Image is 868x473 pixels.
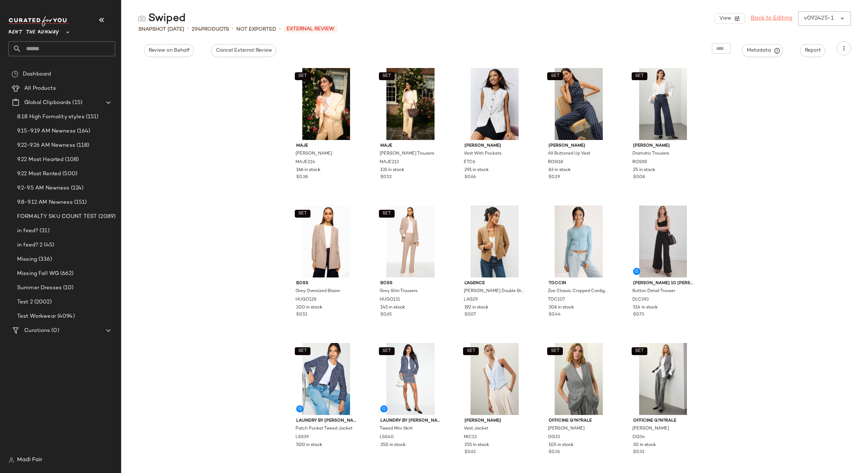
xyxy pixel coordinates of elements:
[17,298,33,306] span: Test 2
[380,442,406,448] span: 350 in stock
[464,305,488,311] span: 192 in stock
[71,99,82,107] span: (15)
[375,206,446,277] img: HUGO131.jpg
[291,343,362,415] img: LSS39.jpg
[632,288,675,295] span: Button Detail Trouser
[459,68,530,140] img: ETC6.jpg
[296,434,309,441] span: LSS39
[73,198,87,207] span: (151)
[187,25,189,33] span: •
[296,151,332,157] span: [PERSON_NAME]
[296,305,322,311] span: 200 in stock
[138,26,184,33] span: Snapshot [DATE]
[459,343,530,415] img: MIC13.jpg
[805,48,821,53] span: Report
[380,312,392,318] span: $0.65
[549,418,609,424] span: Officine G?n?rale
[70,184,84,192] span: (124)
[284,26,337,32] span: External Review
[633,312,644,318] span: $0.73
[23,70,51,78] span: Dashboard
[464,143,525,149] span: [PERSON_NAME]
[296,143,356,149] span: Maje
[17,270,59,278] span: Missing Fall WG
[633,167,655,173] span: 25 in stock
[17,127,76,135] span: 9.15-9.19 AM Newness
[380,280,441,287] span: BOSS
[375,68,446,140] img: MAJE213.jpg
[192,27,201,32] span: 294
[549,305,574,311] span: 306 in stock
[24,99,71,107] span: Global Clipboards
[296,288,340,295] span: Grey Oversized Blazer
[379,210,395,218] button: SET
[62,284,74,292] span: (10)
[746,47,779,54] span: Metadata
[380,426,413,432] span: Tweed Mini Skirt
[804,14,834,23] div: v092425-1
[9,457,14,463] img: svg%3e
[464,288,524,295] span: [PERSON_NAME] Double Breasted Crop Blazer
[138,11,186,26] div: Swiped
[464,167,489,173] span: 291 in stock
[548,297,565,303] span: TOC107
[380,143,441,149] span: Maje
[633,143,693,149] span: [PERSON_NAME]
[547,347,563,355] button: SET
[548,426,585,432] span: [PERSON_NAME]
[464,280,525,287] span: L'agence
[236,26,276,33] span: Not Exported
[632,434,645,441] span: OG34
[548,288,608,295] span: Zoe Classic Cropped Cardigan
[464,449,476,456] span: $0.62
[296,167,320,173] span: 166 in stock
[279,25,281,33] span: •
[466,349,475,354] span: SET
[296,280,356,287] span: BOSS
[549,280,609,287] span: Toccin
[632,151,669,157] span: Dramatic Trousers
[464,426,488,432] span: Vest Jacket
[632,72,647,80] button: SET
[192,26,229,33] div: Products
[296,426,353,432] span: Patch Pocket Tweed Jacket
[382,349,391,354] span: SET
[138,15,145,22] img: svg%3e
[633,449,644,456] span: $0.32
[298,349,307,354] span: SET
[632,426,669,432] span: [PERSON_NAME]
[463,347,479,355] button: SET
[33,298,52,306] span: (2002)
[633,280,693,287] span: [PERSON_NAME] 10 [PERSON_NAME] x RTR
[632,159,647,166] span: ROSI19
[551,74,560,79] span: SET
[549,449,560,456] span: $0.36
[9,24,59,37] span: Rent the Runway
[296,159,315,166] span: MAJE214
[464,312,476,318] span: $0.07
[635,349,644,354] span: SET
[24,84,56,93] span: All Products
[751,14,792,23] a: Back to Editing
[144,44,194,57] button: Review on Behalf
[63,156,79,164] span: (108)
[459,206,530,277] img: LAG29.jpg
[24,327,50,335] span: Curations
[549,312,561,318] span: $0.44
[549,143,609,149] span: [PERSON_NAME]
[380,174,392,181] span: $0.52
[17,141,75,150] span: 9.22-9.26 AM Newness
[548,151,590,157] span: All Buttoned Up Vest
[17,113,84,121] span: 8.18 High Formality styles
[232,25,233,33] span: •
[380,151,434,157] span: [PERSON_NAME] Trousers
[50,327,59,335] span: (0)
[549,174,560,181] span: $0.29
[17,284,62,292] span: Summer Dresses
[464,297,478,303] span: LAG29
[291,206,362,277] img: HUGO128.jpg
[375,343,446,415] img: LSS40.jpg
[742,44,783,57] button: Metadata
[549,442,574,448] span: 105 in stock
[17,456,42,464] span: Madi Fair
